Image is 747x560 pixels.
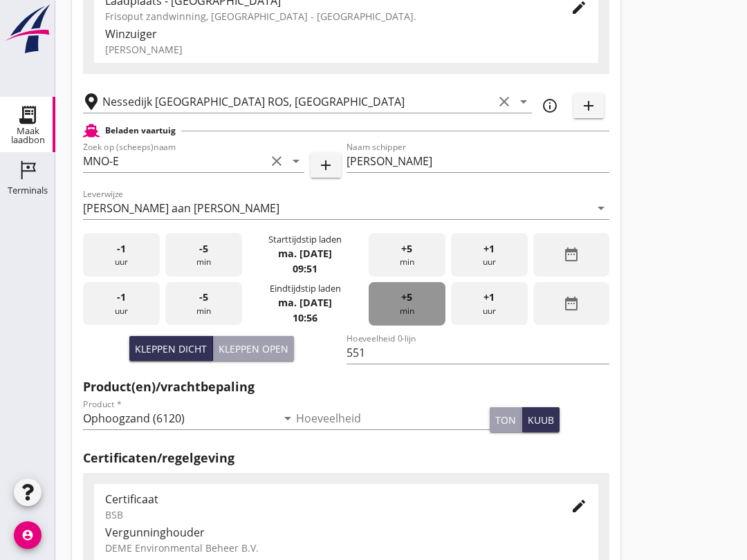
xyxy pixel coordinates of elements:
[3,3,53,55] img: logo-small.a267ee39.svg
[105,42,587,57] div: [PERSON_NAME]
[105,26,587,42] div: Winzuiger
[199,290,208,305] span: -5
[563,295,580,312] i: date_range
[490,407,522,432] button: ton
[296,407,490,429] input: Hoeveelheid
[483,290,495,305] span: +1
[105,9,548,24] div: Frisoput zandwinning, [GEOGRAPHIC_DATA] - [GEOGRAPHIC_DATA].
[571,498,587,514] i: edit
[83,202,279,214] div: [PERSON_NAME] aan [PERSON_NAME]
[8,186,48,195] div: Terminals
[542,97,558,114] i: info_outline
[83,377,609,396] h2: Product(en)/vrachtbepaling
[451,233,528,277] div: uur
[117,290,126,305] span: -1
[83,233,160,277] div: uur
[347,342,610,364] input: Hoeveelheid 0-lijn
[105,541,587,555] div: DEME Environmental Beheer B.V.
[117,241,126,256] span: -1
[401,290,412,305] span: +5
[522,407,560,432] button: kuub
[268,153,285,169] i: clear
[129,336,213,361] button: Kleppen dicht
[165,233,242,277] div: min
[83,407,277,429] input: Product *
[293,311,317,324] strong: 10:56
[495,413,516,427] div: ton
[293,262,317,275] strong: 09:51
[278,296,332,309] strong: ma. [DATE]
[515,93,532,110] i: arrow_drop_down
[165,282,242,326] div: min
[213,336,294,361] button: Kleppen open
[347,150,610,172] input: Naam schipper
[369,282,445,326] div: min
[219,342,288,356] div: Kleppen open
[14,521,41,549] i: account_circle
[270,282,341,295] div: Eindtijdstip laden
[288,153,304,169] i: arrow_drop_down
[268,233,342,246] div: Starttijdstip laden
[83,449,609,467] h2: Certificaten/regelgeving
[135,342,207,356] div: Kleppen dicht
[105,491,548,507] div: Certificaat
[528,413,554,427] div: kuub
[317,157,334,174] i: add
[199,241,208,256] span: -5
[105,524,587,541] div: Vergunninghouder
[83,282,160,326] div: uur
[105,124,176,137] h2: Beladen vaartuig
[451,282,528,326] div: uur
[580,97,597,114] i: add
[105,507,548,522] div: BSB
[278,247,332,260] strong: ma. [DATE]
[369,233,445,277] div: min
[401,241,412,256] span: +5
[279,410,296,427] i: arrow_drop_down
[496,93,513,110] i: clear
[102,91,493,113] input: Losplaats
[483,241,495,256] span: +1
[563,246,580,263] i: date_range
[593,200,609,216] i: arrow_drop_down
[83,150,266,172] input: Zoek op (scheeps)naam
